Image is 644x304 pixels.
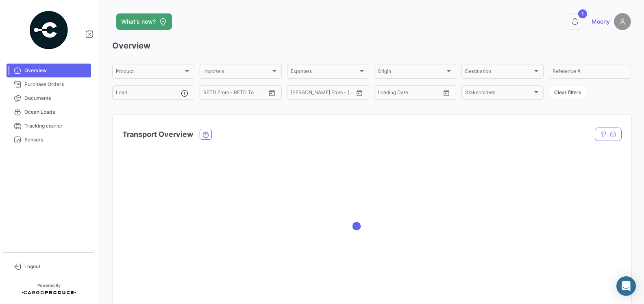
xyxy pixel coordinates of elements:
[7,77,91,91] a: Purchase Orders
[291,91,302,97] input: From
[395,91,424,97] input: To
[24,136,88,143] span: Sensors
[24,108,88,116] span: Ocean Loads
[378,70,445,75] span: Origin
[24,95,88,102] span: Documents
[616,276,636,296] div: Abrir Intercom Messenger
[7,133,91,147] a: Sensors
[7,91,91,105] a: Documents
[378,91,389,97] input: From
[308,91,337,97] input: To
[440,87,453,99] button: Open calendar
[614,13,631,30] img: placeholder-user.png
[24,67,88,74] span: Overview
[220,91,250,97] input: To
[7,119,91,133] a: Tracking courier
[112,40,631,51] h3: Overview
[28,10,69,51] img: powered-by.png
[7,64,91,77] a: Overview
[291,70,358,75] span: Exporters
[592,18,610,26] span: Moony
[122,129,193,140] h4: Transport Overview
[353,87,366,99] button: Open calendar
[24,122,88,130] span: Tracking courier
[465,70,533,75] span: Destination
[549,86,586,99] button: Clear filters
[116,13,172,30] button: What's new?
[465,91,533,97] span: Stakeholders
[24,81,88,88] span: Purchase Orders
[121,18,156,26] span: What's new?
[203,70,271,75] span: Importers
[7,105,91,119] a: Ocean Loads
[266,87,278,99] button: Open calendar
[200,129,211,139] button: Ocean
[203,91,215,97] input: From
[24,263,88,270] span: Logout
[116,70,183,75] span: Product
